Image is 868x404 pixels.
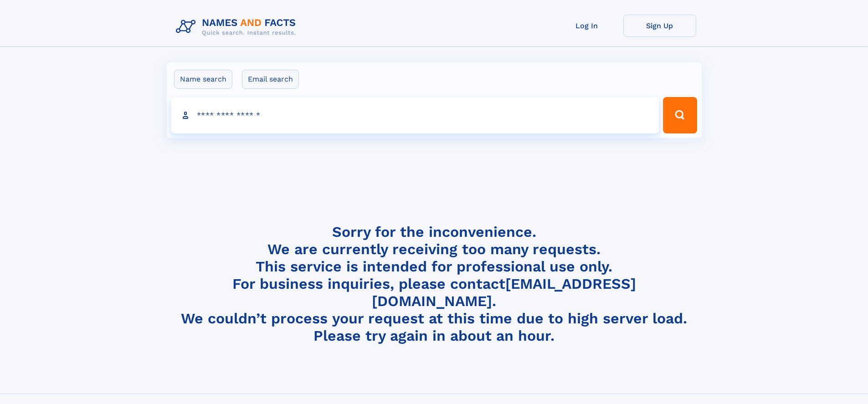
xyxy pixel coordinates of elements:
[172,15,303,39] img: Logo Names and Facts
[550,15,623,37] a: Log In
[623,15,696,37] a: Sign Up
[372,275,636,310] a: [EMAIL_ADDRESS][DOMAIN_NAME]
[172,223,696,345] h4: Sorry for the inconvenience. We are currently receiving too many requests. This service is intend...
[171,97,659,133] input: search input
[242,70,299,89] label: Email search
[174,70,232,89] label: Name search
[663,97,697,133] button: Search Button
